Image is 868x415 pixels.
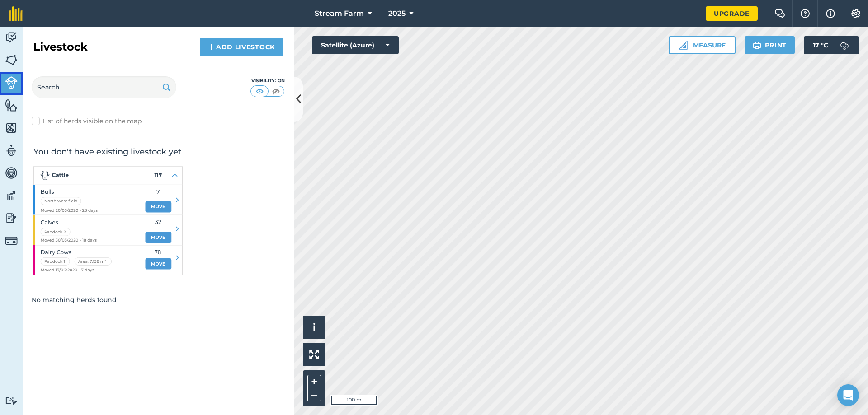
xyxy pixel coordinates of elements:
img: svg+xml;base64,PHN2ZyB4bWxucz0iaHR0cDovL3d3dy53My5vcmcvMjAwMC9zdmciIHdpZHRoPSI1NiIgaGVpZ2h0PSI2MC... [5,121,18,135]
img: svg+xml;base64,PHN2ZyB4bWxucz0iaHR0cDovL3d3dy53My5vcmcvMjAwMC9zdmciIHdpZHRoPSIxOSIgaGVpZ2h0PSIyNC... [753,40,761,51]
img: svg+xml;base64,PHN2ZyB4bWxucz0iaHR0cDovL3d3dy53My5vcmcvMjAwMC9zdmciIHdpZHRoPSI1MCIgaGVpZ2h0PSI0MC... [270,87,282,96]
a: Add Livestock [200,38,283,56]
button: Print [745,36,795,54]
img: svg+xml;base64,PD94bWwgdmVyc2lvbj0iMS4wIiBlbmNvZGluZz0idXRmLTgiPz4KPCEtLSBHZW5lcmF0b3I6IEFkb2JlIE... [5,211,18,225]
img: svg+xml;base64,PD94bWwgdmVyc2lvbj0iMS4wIiBlbmNvZGluZz0idXRmLTgiPz4KPCEtLSBHZW5lcmF0b3I6IEFkb2JlIE... [5,166,18,180]
button: + [307,375,321,388]
img: A question mark icon [800,9,811,18]
img: fieldmargin Logo [9,6,23,21]
label: List of herds visible on the map [32,117,285,126]
img: svg+xml;base64,PD94bWwgdmVyc2lvbj0iMS4wIiBlbmNvZGluZz0idXRmLTgiPz4KPCEtLSBHZW5lcmF0b3I6IEFkb2JlIE... [5,234,18,247]
a: Upgrade [706,6,758,21]
img: svg+xml;base64,PD94bWwgdmVyc2lvbj0iMS4wIiBlbmNvZGluZz0idXRmLTgiPz4KPCEtLSBHZW5lcmF0b3I6IEFkb2JlIE... [835,36,854,54]
h2: You don't have existing livestock yet [33,146,283,157]
span: 2025 [388,8,406,19]
img: A cog icon [850,9,861,18]
img: svg+xml;base64,PD94bWwgdmVyc2lvbj0iMS4wIiBlbmNvZGluZz0idXRmLTgiPz4KPCEtLSBHZW5lcmF0b3I6IEFkb2JlIE... [5,76,18,89]
img: svg+xml;base64,PHN2ZyB4bWxucz0iaHR0cDovL3d3dy53My5vcmcvMjAwMC9zdmciIHdpZHRoPSIxNyIgaGVpZ2h0PSIxNy... [826,8,835,19]
img: svg+xml;base64,PHN2ZyB4bWxucz0iaHR0cDovL3d3dy53My5vcmcvMjAwMC9zdmciIHdpZHRoPSI1MCIgaGVpZ2h0PSI0MC... [254,87,265,96]
img: Two speech bubbles overlapping with the left bubble in the forefront [774,9,785,18]
img: svg+xml;base64,PHN2ZyB4bWxucz0iaHR0cDovL3d3dy53My5vcmcvMjAwMC9zdmciIHdpZHRoPSIxOSIgaGVpZ2h0PSIyNC... [162,82,171,93]
span: Stream Farm [315,8,364,19]
img: svg+xml;base64,PHN2ZyB4bWxucz0iaHR0cDovL3d3dy53My5vcmcvMjAwMC9zdmciIHdpZHRoPSI1NiIgaGVpZ2h0PSI2MC... [5,53,18,67]
img: svg+xml;base64,PD94bWwgdmVyc2lvbj0iMS4wIiBlbmNvZGluZz0idXRmLTgiPz4KPCEtLSBHZW5lcmF0b3I6IEFkb2JlIE... [5,31,18,44]
img: svg+xml;base64,PD94bWwgdmVyc2lvbj0iMS4wIiBlbmNvZGluZz0idXRmLTgiPz4KPCEtLSBHZW5lcmF0b3I6IEFkb2JlIE... [5,189,18,202]
button: Measure [669,36,736,54]
button: i [303,316,325,339]
input: Search [32,76,176,98]
img: Four arrows, one pointing top left, one top right, one bottom right and the last bottom left [309,350,319,359]
img: svg+xml;base64,PD94bWwgdmVyc2lvbj0iMS4wIiBlbmNvZGluZz0idXRmLTgiPz4KPCEtLSBHZW5lcmF0b3I6IEFkb2JlIE... [5,396,18,405]
span: 17 ° C [813,36,828,54]
img: svg+xml;base64,PHN2ZyB4bWxucz0iaHR0cDovL3d3dy53My5vcmcvMjAwMC9zdmciIHdpZHRoPSI1NiIgaGVpZ2h0PSI2MC... [5,98,18,112]
h2: Livestock [33,40,88,54]
button: Satellite (Azure) [312,36,399,54]
button: 17 °C [804,36,859,54]
span: i [313,322,316,333]
img: Ruler icon [679,41,688,50]
div: No matching herds found [23,286,294,314]
img: svg+xml;base64,PD94bWwgdmVyc2lvbj0iMS4wIiBlbmNvZGluZz0idXRmLTgiPz4KPCEtLSBHZW5lcmF0b3I6IEFkb2JlIE... [5,144,18,157]
div: Open Intercom Messenger [837,384,859,406]
img: svg+xml;base64,PHN2ZyB4bWxucz0iaHR0cDovL3d3dy53My5vcmcvMjAwMC9zdmciIHdpZHRoPSIxNCIgaGVpZ2h0PSIyNC... [208,42,214,52]
div: Visibility: On [250,77,285,84]
button: – [307,388,321,401]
